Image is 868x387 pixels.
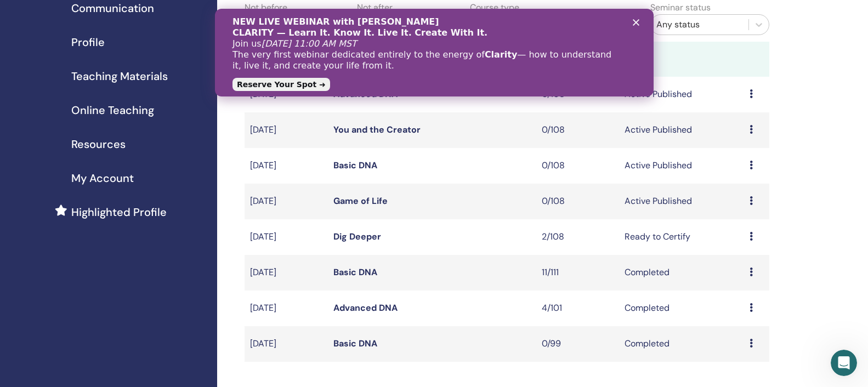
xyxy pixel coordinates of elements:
span: My Account [71,170,134,186]
span: Teaching Materials [71,68,168,84]
td: 0/108 [536,148,620,184]
td: [DATE] [245,326,328,362]
label: Not after [357,1,393,14]
td: 0/108 [536,184,620,219]
label: Seminar status [650,1,711,14]
div: Any status [656,18,743,31]
td: 11/111 [536,255,620,291]
td: [DATE] [245,255,328,291]
td: Active Published [619,112,744,148]
td: 4/101 [536,291,620,326]
td: Ready to Certify [619,219,744,255]
label: Not before [245,1,287,14]
td: Completed [619,326,744,362]
td: [DATE] [245,219,328,255]
td: Completed [619,255,744,291]
a: Basic DNA [333,338,377,349]
b: Clarity [270,41,302,51]
div: Chiudi [418,10,429,16]
span: Online Teaching [71,102,154,118]
td: Active Published [619,77,744,112]
td: Completed [619,291,744,326]
td: [DATE] [245,148,328,184]
a: Advanced DNA [333,302,398,314]
td: 2/108 [536,219,620,255]
span: Resources [71,136,126,152]
a: Reserve Your Spot ➜ [18,69,115,82]
iframe: Intercom live chat [831,350,857,376]
th: Status [619,42,744,77]
a: Dig Deeper [333,231,381,242]
td: [DATE] [245,184,328,219]
td: [DATE] [245,291,328,326]
a: Game of Life [333,195,388,207]
td: 0/108 [536,112,620,148]
iframe: Intercom live chat banner [215,9,654,96]
span: Highlighted Profile [71,204,167,220]
a: Basic DNA [333,160,377,171]
td: 0/99 [536,326,620,362]
a: Basic DNA [333,266,377,278]
td: Active Published [619,148,744,184]
td: Active Published [619,184,744,219]
td: [DATE] [245,112,328,148]
span: Profile [71,34,105,50]
label: Course type [470,1,519,14]
a: You and the Creator [333,124,421,135]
